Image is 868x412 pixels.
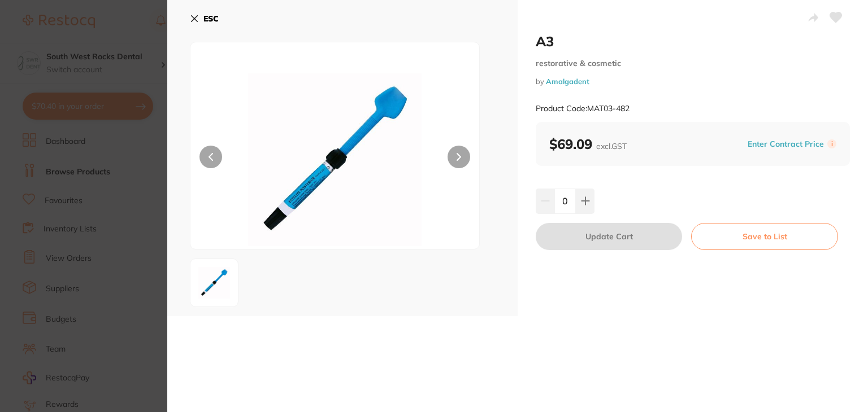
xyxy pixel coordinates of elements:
[536,33,850,50] h2: A3
[691,223,838,250] button: Save to List
[194,262,235,303] img: MDM0ODItanBn
[536,77,850,86] small: by
[248,71,422,249] img: MDM0ODItanBn
[546,77,589,86] a: Amalgadent
[190,9,219,28] button: ESC
[536,223,682,250] button: Update Cart
[596,141,627,151] span: excl. GST
[536,59,850,68] small: restorative & cosmetic
[536,104,630,113] small: Product Code: MAT03-482
[203,14,219,24] b: ESC
[744,139,827,150] button: Enter Contract Price
[827,139,836,148] label: i
[549,135,627,152] b: $69.09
